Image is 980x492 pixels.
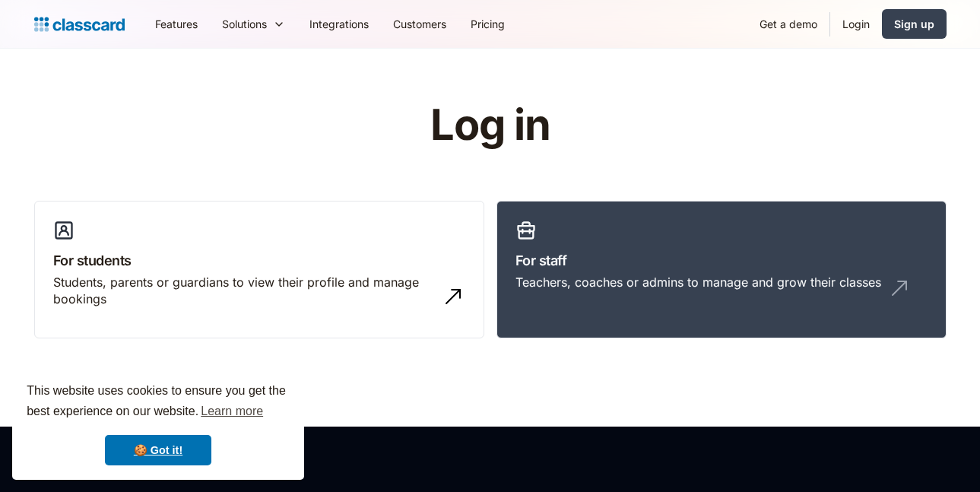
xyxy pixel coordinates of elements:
[458,7,517,41] a: Pricing
[381,7,458,41] a: Customers
[882,9,947,39] a: Sign up
[747,7,829,41] a: Get a demo
[210,7,297,41] div: Solutions
[894,16,934,32] div: Sign up
[830,7,882,41] a: Login
[143,7,210,41] a: Features
[515,250,928,271] h3: For staff
[515,274,881,290] div: Teachers, coaches or admins to manage and grow their classes
[53,250,465,271] h3: For students
[27,382,290,423] span: This website uses cookies to ensure you get the best experience on our website.
[105,435,211,465] a: dismiss cookie message
[222,16,267,32] div: Solutions
[34,14,125,35] a: home
[198,400,265,423] a: learn more about cookies
[53,274,435,308] div: Students, parents or guardians to view their profile and manage bookings
[496,201,947,339] a: For staffTeachers, coaches or admins to manage and grow their classes
[34,201,484,339] a: For studentsStudents, parents or guardians to view their profile and manage bookings
[12,367,304,480] div: cookieconsent
[297,7,381,41] a: Integrations
[249,102,731,149] h1: Log in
